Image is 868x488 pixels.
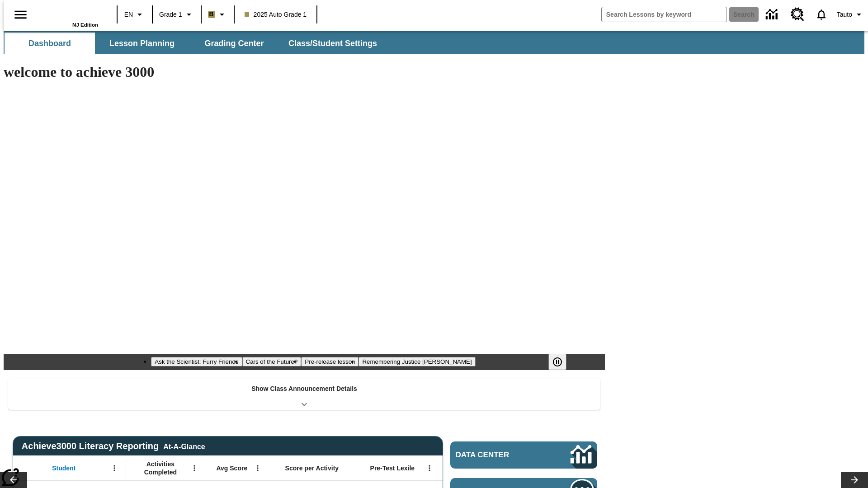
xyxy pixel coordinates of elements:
[370,464,415,472] span: Pre-Test Lexile
[548,354,566,370] button: Pause
[242,357,302,366] button: Slide 2 Cars of the Future?
[39,3,98,28] div: Home
[841,472,868,488] button: Lesson carousel, Next
[4,64,605,80] h1: welcome to achieve 3000
[109,38,175,49] span: Lesson Planning
[810,3,833,26] a: Notifications
[359,357,475,366] button: Slide 4 Remembering Justice O'Connor
[151,357,242,366] button: Slide 1 Ask the Scientist: Furry Friends
[281,33,384,54] button: Class/Student Settings
[833,6,868,23] button: Profile/Settings
[108,461,121,475] button: Open Menu
[4,31,864,54] div: SubNavbar
[602,7,726,22] input: search field
[22,441,205,451] span: Achieve3000 Literacy Reporting
[189,33,279,54] button: Grading Center
[4,33,385,54] div: SubNavbar
[120,6,149,23] button: Language: EN, Select a language
[209,9,214,20] span: B
[156,6,198,23] button: Grade: Grade 1, Select a grade
[785,2,810,27] a: Resource Center, Will open in new tab
[72,22,98,28] span: NJ Edition
[450,441,597,469] a: Data Center
[251,461,264,475] button: Open Menu
[97,33,187,54] button: Lesson Planning
[548,354,576,370] div: Pause
[188,461,201,475] button: Open Menu
[28,38,71,49] span: Dashboard
[204,38,264,49] span: Grading Center
[245,10,307,19] span: 2025 Auto Grade 1
[251,384,357,394] p: Show Class Announcement Details
[5,33,95,54] button: Dashboard
[301,357,359,366] button: Slide 3 Pre-release lesson
[7,1,34,28] button: Open side menu
[8,379,600,410] div: Show Class Announcement Details
[837,10,852,19] span: Tauto
[163,441,205,451] div: At-A-Glance
[204,6,231,23] button: Boost Class color is light brown. Change class color
[760,2,785,27] a: Data Center
[159,10,182,19] span: Grade 1
[39,4,98,22] a: Home
[52,464,75,472] span: Student
[131,460,190,476] span: Activities Completed
[423,461,436,475] button: Open Menu
[216,464,247,472] span: Avg Score
[124,10,133,19] span: EN
[285,464,339,472] span: Score per Activity
[288,38,377,49] span: Class/Student Settings
[456,450,540,460] span: Data Center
